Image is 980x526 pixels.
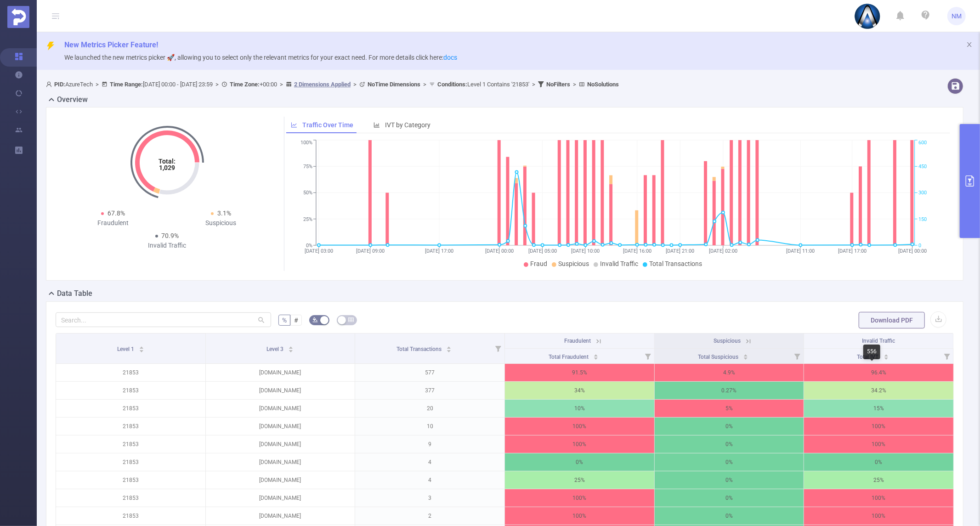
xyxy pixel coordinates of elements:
[206,436,355,453] p: [DOMAIN_NAME]
[282,317,287,324] span: %
[355,364,504,381] p: 577
[804,418,953,435] p: 100%
[505,436,654,453] p: 100%
[64,54,457,61] span: We launched the new metrics picker 🚀, allowing you to select only the relevant metrics for your e...
[425,248,453,254] tspan: [DATE] 17:00
[571,248,600,254] tspan: [DATE] 10:00
[655,453,804,471] p: 0%
[206,418,355,435] p: [DOMAIN_NAME]
[206,489,355,507] p: [DOMAIN_NAME]
[385,121,431,129] span: IVT by Category
[564,338,591,344] span: Fraudulent
[213,81,221,88] span: >
[56,489,205,507] p: 21853
[289,345,294,348] i: icon: caret-up
[655,436,804,453] p: 0%
[302,121,353,129] span: Traffic Over Time
[46,81,619,88] span: AzureTech [DATE] 00:00 - [DATE] 23:59 +00:00
[267,346,285,352] span: Level 3
[110,81,143,88] b: Time Range:
[217,209,231,217] span: 3.1%
[56,364,205,381] p: 21853
[804,507,953,525] p: 100%
[57,288,92,299] h2: Data Table
[709,248,737,254] tspan: [DATE] 02:00
[698,354,740,360] span: Total Suspicious
[743,353,748,358] div: Sort
[623,248,651,254] tspan: [DATE] 16:00
[804,471,953,489] p: 25%
[303,164,312,170] tspan: 75%
[159,158,176,165] tspan: Total:
[593,353,599,358] div: Sort
[655,471,804,489] p: 0%
[277,81,286,88] span: >
[139,345,144,348] i: icon: caret-up
[56,471,205,489] p: 21853
[56,382,205,399] p: 21853
[655,489,804,507] p: 0%
[355,507,504,525] p: 2
[529,81,538,88] span: >
[918,216,927,222] tspan: 150
[918,190,927,196] tspan: 300
[447,349,452,351] i: icon: caret-down
[351,81,359,88] span: >
[56,312,271,327] input: Search...
[884,353,889,356] i: icon: caret-up
[966,40,973,50] button: icon: close
[312,317,318,322] i: icon: bg-colors
[93,81,102,88] span: >
[505,489,654,507] p: 100%
[303,190,312,196] tspan: 50%
[303,216,312,222] tspan: 25%
[641,349,654,363] i: Filter menu
[505,507,654,525] p: 100%
[437,81,467,88] b: Conditions :
[530,260,547,267] span: Fraud
[305,248,333,254] tspan: [DATE] 03:00
[546,81,570,88] b: No Filters
[206,382,355,399] p: [DOMAIN_NAME]
[294,317,298,324] span: #
[804,364,953,381] p: 96.4%
[355,400,504,417] p: 20
[117,346,136,352] span: Level 1
[594,356,599,359] i: icon: caret-down
[446,345,452,351] div: Sort
[918,140,927,146] tspan: 600
[289,349,294,351] i: icon: caret-down
[655,364,804,381] p: 4.9%
[918,243,921,249] tspan: 0
[437,81,529,88] span: Level 1 Contains '21853'
[374,122,380,128] i: icon: bar-chart
[139,349,144,351] i: icon: caret-down
[884,356,889,359] i: icon: caret-down
[791,349,804,363] i: Filter menu
[485,248,514,254] tspan: [DATE] 00:00
[743,353,748,356] i: icon: caret-up
[288,345,294,351] div: Sort
[56,507,205,525] p: 21853
[804,489,953,507] p: 100%
[952,7,962,25] span: NM
[859,312,925,328] button: Download PDF
[46,81,54,87] i: icon: user
[940,349,953,363] i: Filter menu
[56,436,205,453] p: 21853
[505,400,654,417] p: 10%
[655,507,804,525] p: 0%
[558,260,589,267] span: Suspicious
[57,94,88,105] h2: Overview
[59,218,167,228] div: Fraudulent
[804,382,953,399] p: 34.2%
[355,436,504,453] p: 9
[570,81,579,88] span: >
[355,471,504,489] p: 4
[786,248,815,254] tspan: [DATE] 11:00
[649,260,702,267] span: Total Transactions
[863,345,880,359] div: 556
[655,400,804,417] p: 5%
[355,489,504,507] p: 3
[505,418,654,435] p: 100%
